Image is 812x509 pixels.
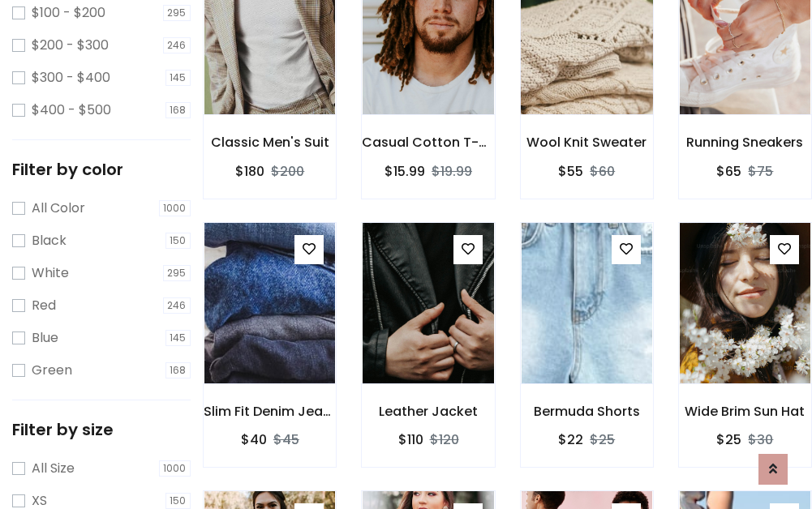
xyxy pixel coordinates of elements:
h6: $15.99 [385,164,425,179]
del: $19.99 [432,162,472,181]
label: $100 - $200 [32,3,105,23]
h6: Leather Jacket [362,404,494,419]
del: $200 [271,162,304,181]
label: Green [32,361,72,380]
span: 168 [165,102,191,118]
label: $400 - $500 [32,101,111,120]
h6: Running Sneakers [679,135,811,150]
h5: Filter by color [12,160,191,179]
label: All Color [32,199,85,218]
span: 168 [165,362,191,379]
del: $60 [590,162,615,181]
h6: $55 [558,164,583,179]
h6: Casual Cotton T-Shirt [362,135,494,150]
h6: $40 [241,432,267,447]
h6: $180 [235,164,264,179]
del: $45 [273,430,299,449]
span: 1000 [159,460,191,477]
label: $300 - $400 [32,68,110,88]
span: 150 [165,493,191,509]
h6: $65 [716,164,741,179]
h6: $22 [558,432,583,447]
del: $120 [430,430,459,449]
label: White [32,263,69,283]
del: $75 [748,162,773,181]
h6: $110 [398,432,423,447]
h6: $25 [716,432,741,447]
h6: Wide Brim Sun Hat [679,404,811,419]
h6: Bermuda Shorts [521,404,653,419]
del: $25 [590,430,615,449]
span: 150 [165,233,191,249]
label: $200 - $300 [32,36,109,55]
label: Black [32,231,67,250]
label: Blue [32,328,58,348]
label: Red [32,296,56,315]
span: 246 [163,297,191,314]
del: $30 [748,430,773,449]
span: 1000 [159,200,191,216]
label: All Size [32,459,75,478]
span: 145 [165,330,191,346]
h6: Classic Men's Suit [204,135,336,150]
span: 246 [163,37,191,53]
span: 295 [163,265,191,281]
span: 145 [165,70,191,86]
h6: Slim Fit Denim Jeans [204,404,336,419]
h6: Wool Knit Sweater [521,135,653,150]
h5: Filter by size [12,420,191,439]
span: 295 [163,5,191,21]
